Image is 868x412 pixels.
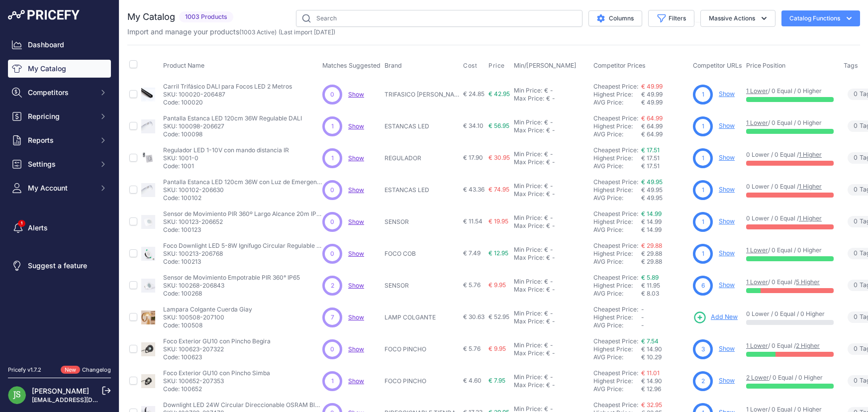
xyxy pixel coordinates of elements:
[8,155,111,173] button: Settings
[514,317,544,325] div: Max Price:
[693,310,738,324] a: Add New
[641,218,662,225] span: € 14.99
[641,91,663,98] span: € 49.99
[163,258,322,266] p: Code: 100213
[163,99,292,106] p: Code: 100020
[348,313,364,321] span: Show
[385,186,459,194] p: ESTANCAS LED
[514,373,542,381] div: Min Price:
[550,190,555,198] div: -
[746,278,768,286] a: 1 Lower
[641,401,662,409] a: € 32.95
[854,281,858,290] span: 0
[593,250,641,258] div: Highest Price:
[854,217,858,226] span: 0
[514,126,544,134] div: Max Price:
[330,217,334,226] span: 0
[163,114,302,122] p: Pantalla Estanca LED 120cm 36W Regulable DALI
[641,178,663,186] a: € 49.95
[385,122,459,130] p: ESTANCAS LED
[746,87,834,95] p: / 0 Equal / 0 Higher
[700,10,775,27] button: Massive Actions
[593,218,641,226] div: Highest Price:
[279,28,335,36] span: (Last import [DATE])
[385,345,459,353] p: FOCO PINCHO
[348,218,364,225] a: Show
[593,130,641,138] div: AVG Price:
[593,282,641,290] div: Highest Price:
[331,313,334,322] span: 7
[593,369,638,377] a: Cheapest Price:
[8,10,80,20] img: Pricefy Logo
[641,353,689,361] div: € 10.29
[641,290,689,298] div: € 8.03
[593,210,638,217] a: Cheapest Price:
[550,158,555,166] div: -
[163,274,300,282] p: Sensor de Movimiento Empotrable PIR 360° IP65
[641,226,689,234] div: € 14.99
[719,154,735,161] a: Show
[550,222,555,230] div: -
[385,154,459,162] p: REGULADOR
[641,162,689,170] div: € 17.51
[8,36,111,54] a: Dashboard
[641,122,663,130] span: € 64.99
[28,159,93,169] span: Settings
[548,341,553,349] div: -
[348,91,364,98] a: Show
[385,91,459,99] p: TRIFASICO [PERSON_NAME]
[514,278,542,286] div: Min Price:
[348,154,364,162] a: Show
[593,258,641,266] div: AVG Price:
[548,246,553,254] div: -
[163,313,252,321] p: SKU: 100508-207100
[641,154,660,162] span: € 17.51
[463,122,483,129] span: € 34.10
[719,377,735,384] a: Show
[719,345,735,352] a: Show
[8,107,111,125] button: Repricing
[330,249,334,258] span: 0
[719,217,735,225] a: Show
[702,186,704,195] span: 1
[463,345,481,352] span: € 5.76
[550,95,555,103] div: -
[514,158,544,166] div: Max Price:
[544,373,548,381] div: €
[593,274,638,281] a: Cheapest Price:
[544,278,548,286] div: €
[514,62,577,69] span: Min/[PERSON_NAME]
[32,387,89,395] a: [PERSON_NAME]
[514,214,542,222] div: Min Price:
[719,122,735,129] a: Show
[514,341,542,349] div: Min Price:
[163,250,322,258] p: SKU: 100213-206768
[348,122,364,130] a: Show
[385,282,459,290] p: SENSOR
[348,186,364,194] a: Show
[544,309,548,317] div: €
[641,274,659,281] a: € 5.89
[385,313,459,321] p: LAMP COLGANTE
[514,254,544,262] div: Max Price:
[593,226,641,234] div: AVG Price:
[488,249,508,257] span: € 12.95
[348,377,364,385] a: Show
[641,250,662,257] span: € 29.88
[641,130,689,138] div: € 64.99
[331,281,334,290] span: 2
[711,312,738,322] span: Add New
[163,218,322,226] p: SKU: 100123-206652
[385,250,459,258] p: FOCO COB
[593,194,641,202] div: AVG Price:
[593,401,638,409] a: Cheapest Price:
[593,154,641,162] div: Highest Price:
[163,130,302,138] p: Code: 100098
[854,344,858,354] span: 0
[641,210,662,217] a: € 14.99
[799,183,822,190] a: 1 Higher
[544,118,548,126] div: €
[548,309,553,317] div: -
